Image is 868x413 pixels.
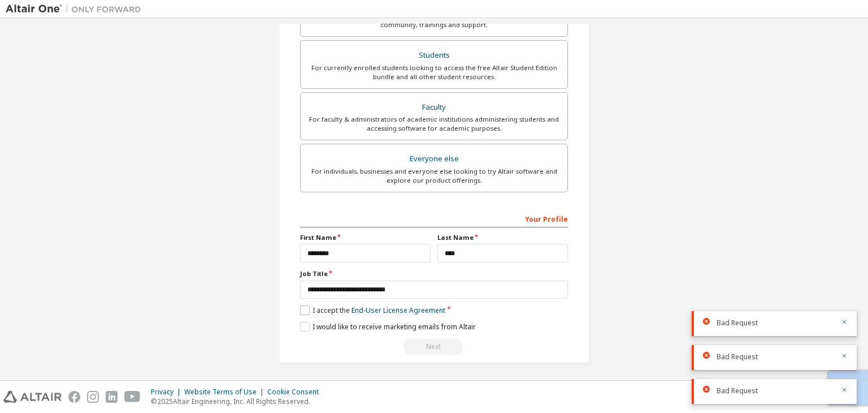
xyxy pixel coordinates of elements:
[307,48,561,63] div: Students
[106,391,118,403] img: linkedin.svg
[300,338,568,355] div: Read and acccept EULA to continue
[267,388,325,397] div: Cookie Consent
[351,306,445,315] a: End-User License Agreement
[307,115,561,133] div: For faculty & administrators of academic institutions administering students and accessing softwa...
[68,391,80,403] img: facebook.svg
[717,386,758,395] span: Bad Request
[300,209,568,227] div: Your Profile
[307,63,561,81] div: For currently enrolled students looking to access the free Altair Student Edition bundle and all ...
[307,100,561,115] div: Faculty
[124,391,141,403] img: youtube.svg
[300,322,476,332] label: I would like to receive marketing emails from Altair
[184,388,267,397] div: Website Terms of Use
[437,233,568,242] label: Last Name
[307,151,561,167] div: Everyone else
[300,269,568,278] label: Job Title
[6,3,147,15] img: Altair One
[151,397,325,406] p: © 2025 Altair Engineering, Inc. All Rights Reserved.
[3,391,62,403] img: altair_logo.svg
[717,319,758,328] span: Bad Request
[300,306,445,315] label: I accept the
[151,388,184,397] div: Privacy
[87,391,99,403] img: instagram.svg
[307,167,561,185] div: For individuals, businesses and everyone else looking to try Altair software and explore our prod...
[717,352,758,362] span: Bad Request
[300,233,431,242] label: First Name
